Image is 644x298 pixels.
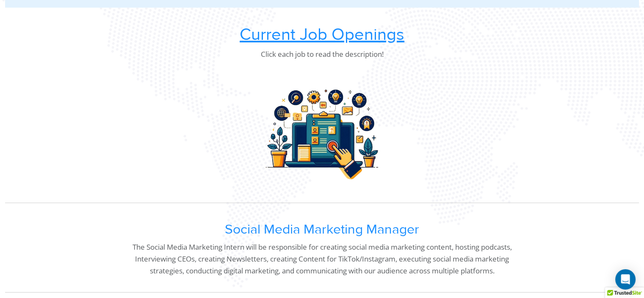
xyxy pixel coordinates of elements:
p: Click each job to read the description! [5,48,639,60]
p: The Social Media Marketing Intern will be responsible for creating social media marketing content... [132,241,512,277]
img: Teamcal AI [259,67,386,194]
h2: Social Media Marketing Manager [132,222,512,238]
div: Open Intercom Messenger [615,269,636,290]
u: Current Job Openings [240,24,404,45]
